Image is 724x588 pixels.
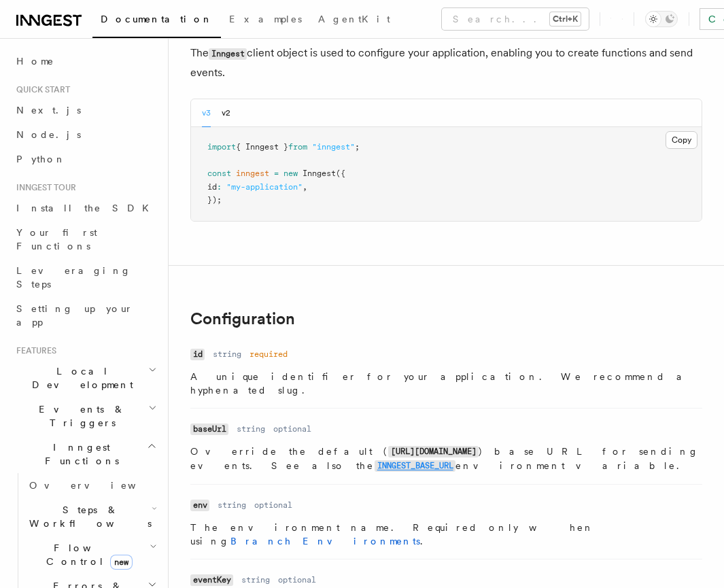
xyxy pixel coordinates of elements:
button: Local Development [11,359,160,397]
span: ({ [336,169,345,178]
a: Branch Environments [230,536,420,547]
span: AgentKit [318,14,390,24]
span: Events & Triggers [11,402,148,430]
dd: string [213,349,241,360]
button: Events & Triggers [11,397,160,435]
p: The environment name. Required only when using . [190,521,702,548]
span: const [207,169,231,178]
dd: string [237,423,265,434]
a: Home [11,49,160,73]
dd: string [241,574,270,585]
a: Documentation [92,4,221,38]
code: [URL][DOMAIN_NAME] [388,446,479,457]
code: id [190,349,205,360]
span: Local Development [11,364,148,392]
span: , [303,182,307,192]
a: INNGEST_BASE_URL [375,460,455,471]
span: Inngest [303,169,336,178]
a: Leveraging Steps [11,258,160,296]
code: env [190,500,209,511]
button: Toggle dark mode [645,11,678,27]
a: Next.js [11,98,160,122]
span: Inngest tour [11,182,76,193]
span: Setting up your app [16,303,133,328]
span: Leveraging Steps [16,265,131,290]
p: A unique identifier for your application. We recommend a hyphenated slug. [190,370,702,397]
a: Node.js [11,122,160,147]
dd: optional [278,574,316,585]
code: INNGEST_BASE_URL [375,460,455,472]
span: Next.js [16,105,81,116]
button: Steps & Workflows [24,498,160,536]
span: Install the SDK [16,203,157,213]
span: Flow Control [24,541,150,568]
span: : [217,182,222,192]
span: new [283,169,298,178]
p: The client object is used to configure your application, enabling you to create functions and sen... [190,44,702,82]
span: ; [355,142,360,152]
dd: required [249,349,288,360]
button: v2 [222,99,230,127]
code: Inngest [209,48,247,60]
span: inngest [236,169,269,178]
span: Overview [29,480,169,491]
span: "my-application" [226,182,303,192]
a: Setting up your app [11,296,160,334]
span: Node.js [16,129,81,140]
span: import [207,142,236,152]
dd: optional [254,500,292,511]
a: Install the SDK [11,196,160,220]
a: AgentKit [310,4,398,37]
button: Inngest Functions [11,435,160,473]
span: Features [11,345,56,356]
span: }); [207,195,222,205]
span: Your first Functions [16,227,97,252]
span: = [274,169,279,178]
span: Home [16,54,54,68]
span: Python [16,154,66,165]
a: Python [11,147,160,171]
span: new [110,555,133,570]
dd: optional [273,423,311,434]
span: Examples [229,14,302,24]
a: Examples [221,4,310,37]
span: Quick start [11,84,70,95]
span: Inngest Functions [11,440,147,468]
button: Copy [666,131,697,149]
a: Your first Functions [11,220,160,258]
span: { Inngest } [236,142,288,152]
button: Search...Ctrl+K [442,8,589,30]
button: Flow Controlnew [24,536,160,574]
code: baseUrl [190,423,228,435]
p: Override the default ( ) base URL for sending events. See also the environment variable. [190,445,702,473]
button: v3 [202,99,211,127]
span: Documentation [101,14,213,24]
a: Configuration [190,309,295,328]
span: Steps & Workflows [24,503,152,530]
a: Overview [24,473,160,498]
kbd: Ctrl+K [550,12,581,26]
span: "inngest" [312,142,355,152]
span: from [288,142,307,152]
dd: string [218,500,246,511]
code: eventKey [190,574,233,586]
span: id [207,182,217,192]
